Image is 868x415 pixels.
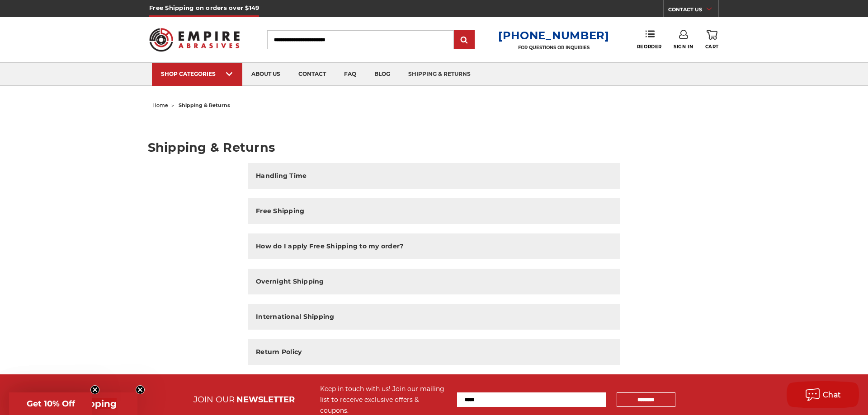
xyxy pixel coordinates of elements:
[289,63,335,86] a: contact
[399,63,480,86] a: shipping & returns
[256,312,335,322] h2: International Shipping
[705,30,719,50] a: Cart
[335,63,365,86] a: faq
[674,44,693,50] span: Sign In
[637,30,662,49] a: Reorder
[148,141,721,154] h1: Shipping & Returns
[705,44,719,50] span: Cart
[242,63,289,86] a: about us
[248,304,620,330] button: International Shipping
[248,269,620,294] button: Overnight Shipping
[637,44,662,50] span: Reorder
[787,381,859,408] button: Chat
[248,339,620,365] button: Return Policy
[27,399,75,409] span: Get 10% Off
[365,63,399,86] a: blog
[90,385,99,394] button: Close teaser
[256,206,304,216] h2: Free Shipping
[161,70,233,77] div: SHOP CATEGORIES
[498,29,609,42] a: [PHONE_NUMBER]
[668,5,718,17] a: CONTACT US
[455,31,473,49] input: Submit
[179,102,230,108] span: shipping & returns
[152,102,168,108] a: home
[256,277,324,286] h2: Overnight Shipping
[9,392,92,415] div: Get 10% OffClose teaser
[248,198,620,224] button: Free Shipping
[248,233,620,259] button: How do I apply Free Shipping to my order?
[193,395,235,405] span: JOIN OUR
[248,163,620,189] button: Handling Time
[136,385,145,394] button: Close teaser
[498,45,609,51] p: FOR QUESTIONS OR INQUIRIES
[256,171,307,181] h2: Handling Time
[256,347,302,357] h2: Return Policy
[149,22,240,57] img: Empire Abrasives
[9,392,137,415] div: Get Free ShippingClose teaser
[256,242,403,251] h2: How do I apply Free Shipping to my order?
[823,391,841,399] span: Chat
[236,395,295,405] span: NEWSLETTER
